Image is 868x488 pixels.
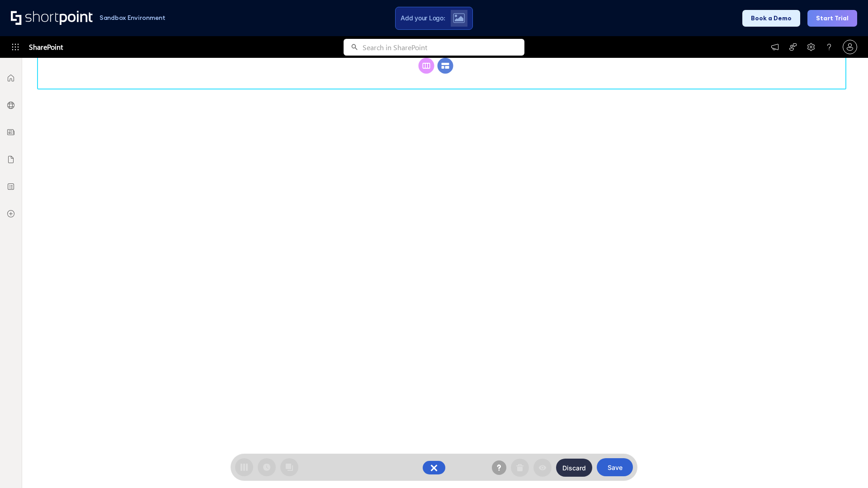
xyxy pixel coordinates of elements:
button: Start Trial [807,10,857,27]
img: Upload logo [453,13,465,23]
input: Search in SharePoint [363,39,524,56]
span: Add your Logo: [401,14,445,22]
span: SharePoint [29,36,63,58]
button: Discard [556,459,592,477]
iframe: Chat Widget [823,445,868,488]
button: Book a Demo [742,10,800,27]
button: Save [597,458,633,476]
h1: Sandbox Environment [99,15,165,20]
